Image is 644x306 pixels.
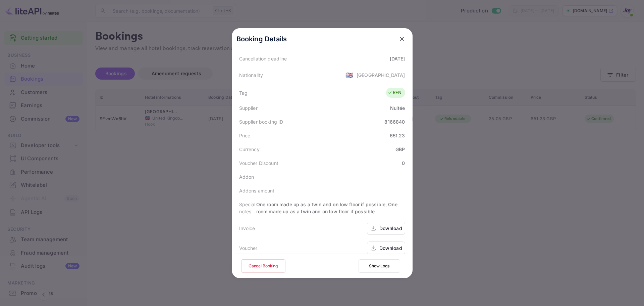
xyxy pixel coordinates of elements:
[359,259,400,273] button: Show Logs
[239,72,263,79] div: Nationality
[379,225,402,232] div: Download
[239,146,260,153] div: Currency
[390,55,405,62] div: [DATE]
[357,72,405,79] div: [GEOGRAPHIC_DATA]
[239,104,258,112] div: Supplier
[239,132,251,139] div: Price
[239,225,255,232] div: Invoice
[239,118,283,125] div: Supplier booking ID
[236,34,287,44] p: Booking Details
[239,245,258,252] div: Voucher
[402,160,405,167] div: 0
[239,201,256,215] div: Special notes
[390,104,405,112] div: Nuitée
[390,132,405,139] div: 651.23
[239,89,248,96] div: Tag
[256,201,405,215] div: One room made up as a twin and on low floor if possible, One room made up as a twin and on low fl...
[388,89,401,96] div: RFN
[345,69,353,81] span: United States
[239,55,287,62] div: Cancellation deadline
[239,160,278,167] div: Voucher Discount
[396,33,408,45] button: close
[239,187,275,194] div: Addons amount
[395,146,405,153] div: GBP
[379,245,402,252] div: Download
[241,259,285,273] button: Cancel Booking
[239,173,254,180] div: Addon
[384,118,405,125] div: 8166840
